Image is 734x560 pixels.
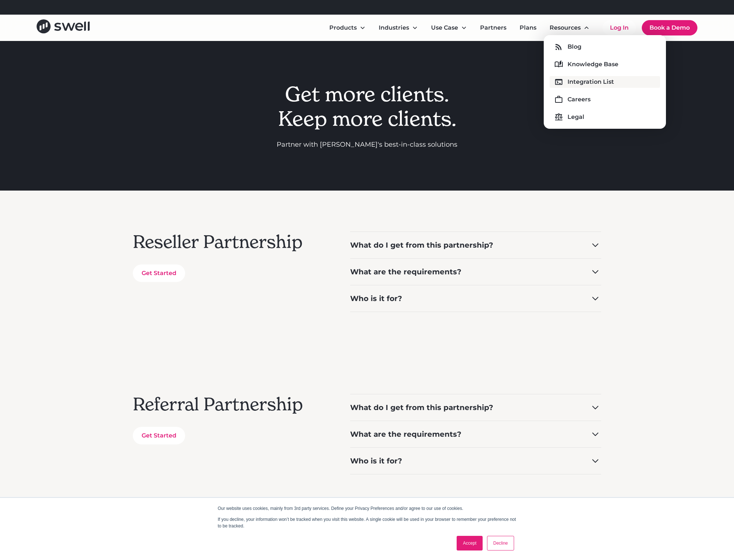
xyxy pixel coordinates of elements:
div: What do I get from this partnership? [350,402,493,413]
a: Careers [550,94,660,105]
div: What are the requirements? [350,267,461,277]
a: Book a Demo [642,20,697,35]
div: Who is it for? [350,456,402,466]
a: Knowledge Base [550,59,660,70]
h1: Get more clients. Keep more clients. [277,82,457,131]
a: Legal [550,111,660,123]
div: Resources [544,20,595,35]
div: Products [329,23,357,32]
div: Knowledge Base [568,60,618,69]
p: Partner with [PERSON_NAME]'s best-in-class solutions [277,140,457,150]
a: Accept [457,536,483,550]
div: What do I get from this partnership? [350,240,493,250]
div: Resources [550,23,581,32]
nav: Resources [544,35,666,129]
div: Legal [568,113,584,121]
a: Decline [487,536,514,550]
div: What are the requirements? [350,429,461,439]
div: Industries [379,23,409,32]
a: Log In [603,20,636,35]
a: home [37,19,90,36]
a: Integration List [550,76,660,88]
a: Blog [550,41,660,53]
h2: Referral Partnership [133,394,321,415]
a: Partners [474,20,512,35]
div: Products [323,20,371,35]
div: Use Case [425,20,473,35]
a: Get Started [133,427,185,444]
p: Our website uses cookies, mainly from 3rd party services. Define your Privacy Preferences and/or ... [218,505,516,512]
div: Industries [373,20,424,35]
p: If you decline, your information won’t be tracked when you visit this website. A single cookie wi... [218,516,516,529]
div: Integration List [568,78,614,86]
div: Who is it for? [350,293,402,304]
div: Blog [568,42,581,51]
div: Use Case [431,23,458,32]
h2: Reseller Partnership [133,232,321,253]
a: Get Started [133,264,185,282]
div: Careers [568,95,591,104]
a: Plans [514,20,542,35]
